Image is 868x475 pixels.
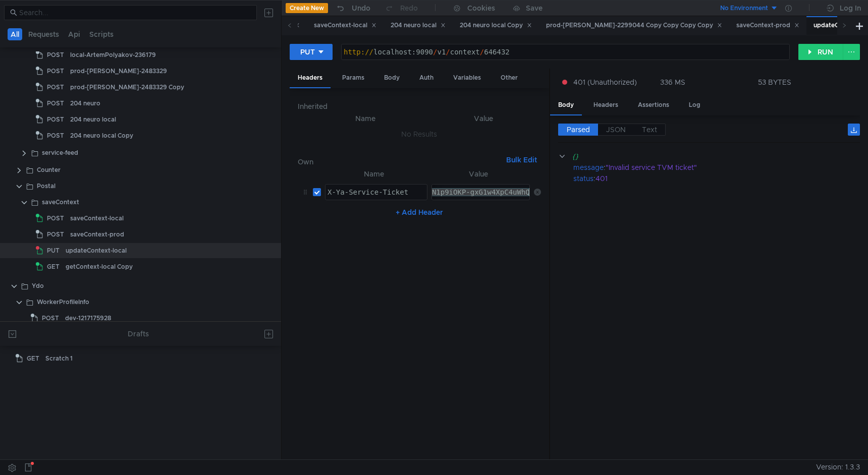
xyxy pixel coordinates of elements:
[606,162,847,173] div: "Invalid service TVM ticket"
[37,162,61,177] div: Counter
[37,179,56,194] div: Postal
[736,20,799,31] div: saveContext-prod
[128,328,149,340] div: Drafts
[70,227,124,242] div: saveContext-prod
[573,173,593,184] div: status
[573,77,637,88] span: 401 (Unauthorized)
[401,130,437,139] nz-embed-empty: No Results
[595,173,847,184] div: 401
[47,47,64,63] span: POST
[306,112,425,125] th: Name
[798,44,843,60] button: RUN
[573,162,860,173] div: :
[37,294,89,310] div: WorkerProfileInfo
[8,28,22,40] button: All
[45,351,73,366] div: Scratch 1
[300,46,315,57] div: PUT
[70,211,124,226] div: saveContext-local
[720,4,768,13] div: No Environment
[70,112,116,127] div: 204 neuro local
[445,69,489,87] div: Variables
[377,1,425,16] button: Redo
[572,151,845,162] div: {}
[526,5,542,12] div: Save
[660,78,685,87] div: 336 MS
[70,80,184,95] div: prod-[PERSON_NAME]-2483329 Copy
[681,96,709,114] div: Log
[47,64,64,79] span: POST
[334,69,372,87] div: Params
[70,128,133,143] div: 204 neuro local Copy
[47,227,64,242] span: POST
[66,259,133,274] div: getContext-local Copy
[573,162,604,173] div: message
[425,112,541,125] th: Value
[47,211,64,226] span: POST
[840,2,861,14] div: Log In
[298,100,541,112] h6: Inherited
[550,96,582,115] div: Body
[42,195,79,210] div: saveContext
[47,243,60,258] span: PUT
[642,125,657,134] span: Text
[493,69,526,87] div: Other
[467,2,495,14] div: Cookies
[376,69,408,87] div: Body
[70,47,156,63] div: local-ArtemPolyakov-236179
[290,44,333,60] button: PUT
[460,20,532,31] div: 204 neuro local Copy
[70,64,167,79] div: prod-[PERSON_NAME]-2483329
[47,112,64,127] span: POST
[630,96,677,114] div: Assertions
[567,125,590,134] span: Parsed
[19,7,251,18] input: Search...
[298,156,502,168] h6: Own
[25,28,62,40] button: Requests
[70,96,100,111] div: 204 neuro
[65,311,111,326] div: dev-1217175928
[86,28,117,40] button: Scripts
[427,168,530,180] th: Value
[400,2,418,14] div: Redo
[47,96,64,111] span: POST
[321,168,427,180] th: Name
[42,145,78,160] div: service-feed
[328,1,377,16] button: Undo
[546,20,722,31] div: prod-[PERSON_NAME]-2299044 Copy Copy Copy Copy
[66,243,127,258] div: updateContext-local
[47,128,64,143] span: POST
[286,3,328,13] button: Create New
[391,20,446,31] div: 204 neuro local
[758,78,791,87] div: 53 BYTES
[47,259,60,274] span: GET
[314,20,376,31] div: saveContext-local
[352,2,370,14] div: Undo
[411,69,442,87] div: Auth
[502,154,541,166] button: Bulk Edit
[47,80,64,95] span: POST
[392,206,447,218] button: + Add Header
[65,28,83,40] button: Api
[290,69,331,88] div: Headers
[42,311,59,326] span: POST
[816,460,860,474] span: Version: 1.3.3
[606,125,626,134] span: JSON
[585,96,626,114] div: Headers
[27,351,39,366] span: GET
[573,173,860,184] div: :
[32,278,44,293] div: Ydo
